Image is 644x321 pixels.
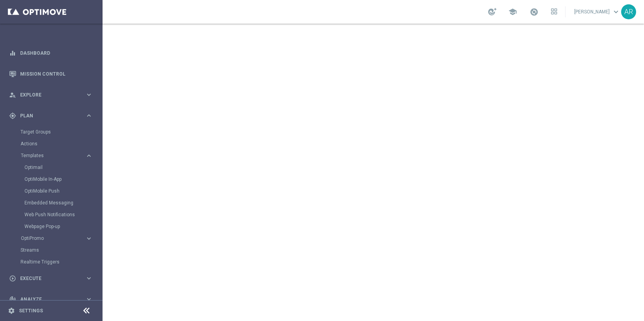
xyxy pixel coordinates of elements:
a: Settings [19,308,43,313]
i: keyboard_arrow_right [85,112,93,119]
i: keyboard_arrow_right [85,152,93,160]
button: OptiPromo keyboard_arrow_right [21,235,93,241]
div: OptiPromo [21,236,85,241]
span: Templates [21,153,77,158]
button: person_search Explore keyboard_arrow_right [9,92,93,98]
i: keyboard_arrow_right [85,275,93,282]
div: Analyze [9,296,85,303]
button: Templates keyboard_arrow_right [21,152,93,159]
i: person_search [9,91,16,98]
span: Explore [20,93,85,97]
i: equalizer [9,50,16,57]
i: track_changes [9,296,16,303]
a: Dashboard [20,43,93,63]
button: equalizer Dashboard [9,50,93,56]
div: Templates [21,153,85,158]
a: [PERSON_NAME]keyboard_arrow_down [573,6,621,18]
a: Target Groups [21,129,82,135]
div: Execute [9,275,85,282]
span: Analyze [20,297,85,302]
a: Streams [21,247,82,253]
a: Optimail [24,164,82,171]
div: Optimail [24,161,102,173]
i: gps_fixed [9,112,16,119]
div: Webpage Pop-up [24,221,102,232]
a: Embedded Messaging [24,200,82,206]
span: Plan [20,113,85,118]
div: Explore [9,91,85,98]
div: Realtime Triggers [21,256,102,268]
i: settings [8,307,15,314]
div: OptiMobile Push [24,185,102,197]
div: Embedded Messaging [24,197,102,209]
div: AR [621,4,636,19]
a: OptiMobile In-App [24,176,82,182]
div: Streams [21,244,102,256]
span: OptiPromo [21,236,77,241]
span: Execute [20,276,85,281]
button: Mission Control [9,71,93,77]
a: Realtime Triggers [21,259,82,265]
i: keyboard_arrow_right [85,91,93,98]
a: Mission Control [20,63,93,84]
i: keyboard_arrow_right [85,235,93,242]
a: Webpage Pop-up [24,223,82,230]
a: Web Push Notifications [24,212,82,218]
span: school [508,7,517,16]
button: play_circle_outline Execute keyboard_arrow_right [9,275,93,282]
div: Templates [21,150,102,232]
div: OptiMobile In-App [24,173,102,185]
div: Actions [21,138,102,150]
i: play_circle_outline [9,275,16,282]
div: Dashboard [9,43,93,63]
div: OptiPromo [21,232,102,244]
a: OptiMobile Push [24,188,82,194]
div: Target Groups [21,126,102,138]
div: Web Push Notifications [24,209,102,221]
i: keyboard_arrow_right [85,295,93,303]
button: track_changes Analyze keyboard_arrow_right [9,296,93,302]
span: keyboard_arrow_down [612,7,620,16]
button: gps_fixed Plan keyboard_arrow_right [9,113,93,119]
div: Plan [9,112,85,119]
a: Actions [21,141,82,147]
div: Mission Control [9,63,93,84]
